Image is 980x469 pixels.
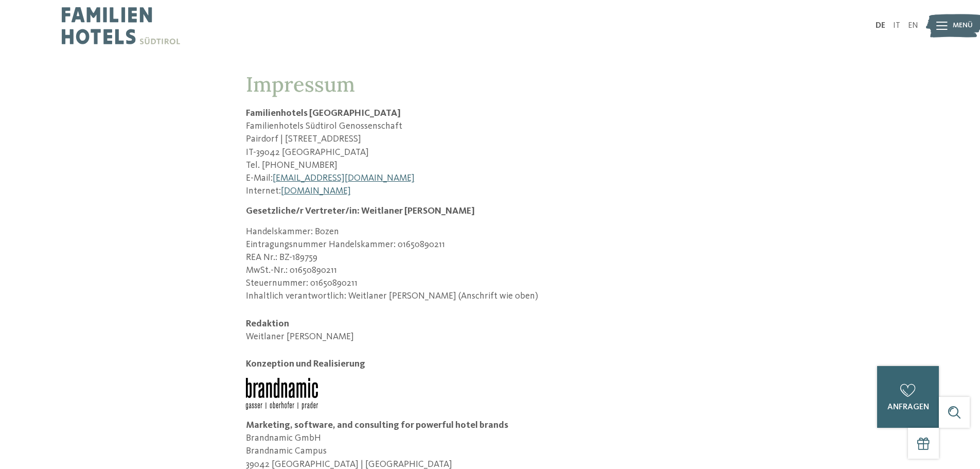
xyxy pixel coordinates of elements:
span: Menü [953,21,973,31]
p: Eintragungsnummer Handelskammer: 01650890211 [246,238,735,251]
span: Impressum [246,71,355,97]
a: [DOMAIN_NAME] [281,186,351,196]
a: anfragen [877,366,939,428]
a: DE [876,22,885,30]
p: Handelskammer: Bozen [246,225,735,238]
h3: Gesetzliche/r Vertreter/in: Weitlaner [PERSON_NAME] [246,205,735,218]
p: Weitlaner [PERSON_NAME] [246,331,735,343]
p: MwSt.-Nr.: 01650890211 [246,264,735,277]
a: EN [908,22,918,30]
p: IT-39042 [GEOGRAPHIC_DATA] [246,146,735,159]
h2: Marketing, software, and consulting for powerful hotel brands [246,419,735,432]
span: anfragen [887,403,929,411]
img: Brandnamic | Marketing, software, and consulting for powerful hotel brands [246,378,318,410]
p: Pairdorf | [STREET_ADDRESS] [246,133,735,146]
p: Brandnamic GmbH [246,432,735,445]
h2: Konzeption und Realisierung [246,358,735,371]
p: Brandnamic Campus [246,445,735,458]
p: E-Mail: [246,172,735,185]
a: IT [893,22,900,30]
p: Steuernummer: 01650890211 [246,277,735,290]
p: Internet: [246,185,735,198]
p: Tel. [PHONE_NUMBER] [246,159,735,172]
p: Inhaltlich verantwortlich: Weitlaner [PERSON_NAME] (Anschrift wie oben) [246,290,735,303]
a: [EMAIL_ADDRESS][DOMAIN_NAME] [273,173,415,183]
h2: Familienhotels [GEOGRAPHIC_DATA] [246,107,735,120]
p: REA Nr.: BZ-189759 [246,251,735,264]
h2: Redaktion [246,318,735,331]
p: Familienhotels Südtirol Genossenschaft [246,120,735,133]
